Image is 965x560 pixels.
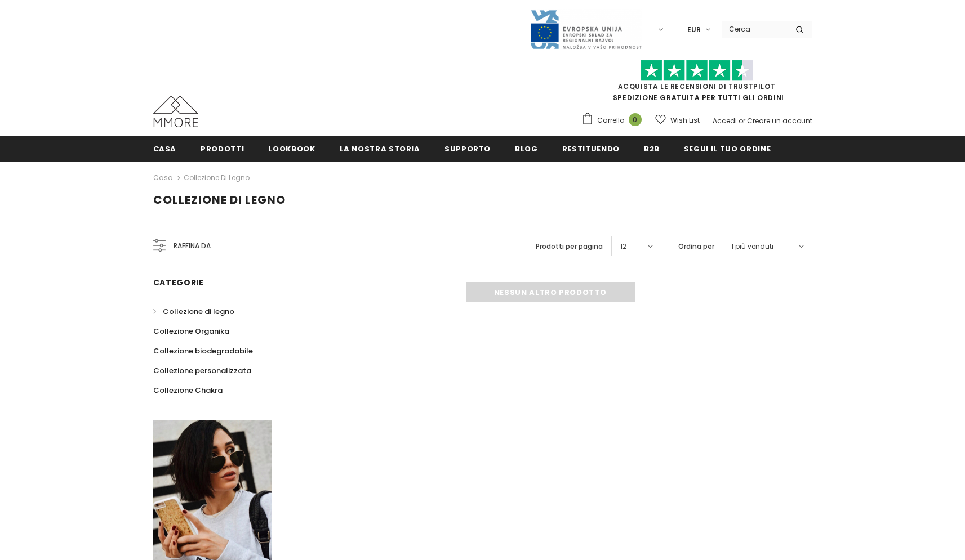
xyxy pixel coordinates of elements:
span: Segui il tuo ordine [684,144,771,154]
span: I più venduti [732,241,773,252]
span: Prodotti [201,144,244,154]
span: B2B [644,144,660,154]
span: Raffina da [174,240,211,252]
a: Collezione Chakra [153,380,223,400]
a: Javni Razpis [530,24,642,34]
a: supporto [444,136,491,161]
span: Categorie [153,277,204,288]
a: Casa [153,171,173,185]
a: Carrello 0 [581,112,647,129]
a: Collezione biodegradabile [153,341,253,361]
a: Acquista le recensioni di TrustPilot [618,82,776,91]
label: Ordina per [678,241,714,252]
span: Blog [515,144,538,154]
a: Collezione personalizzata [153,361,251,380]
a: Accedi [713,116,737,126]
span: 12 [620,241,626,252]
span: SPEDIZIONE GRATUITA PER TUTTI GLI ORDINI [581,65,812,102]
a: Collezione di legno [153,302,234,321]
span: Collezione Organika [153,326,229,337]
a: Prodotti [201,136,244,161]
span: Collezione biodegradabile [153,346,253,356]
span: Wish List [670,115,700,126]
img: Javni Razpis [530,9,642,50]
span: EUR [687,24,701,35]
a: Wish List [655,110,700,130]
span: Restituendo [562,144,620,154]
a: Restituendo [562,136,620,161]
a: Blog [515,136,538,161]
a: Segui il tuo ordine [684,136,771,161]
a: B2B [644,136,660,161]
span: Collezione di legno [163,306,234,317]
span: Carrello [597,115,624,126]
span: Collezione Chakra [153,385,223,396]
a: La nostra storia [340,136,420,161]
a: Creare un account [747,116,812,126]
span: or [739,116,745,126]
span: Collezione di legno [153,192,286,208]
a: Casa [153,136,177,161]
img: Casi MMORE [153,96,198,127]
input: Search Site [722,21,787,37]
a: Lookbook [268,136,315,161]
a: Collezione di legno [184,173,250,182]
img: Fidati di Pilot Stars [641,60,753,82]
span: Casa [153,144,177,154]
span: 0 [629,113,642,126]
span: La nostra storia [340,144,420,154]
label: Prodotti per pagina [536,241,603,252]
a: Collezione Organika [153,321,229,341]
span: supporto [444,144,491,154]
span: Lookbook [268,144,315,154]
span: Collezione personalizzata [153,365,251,376]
